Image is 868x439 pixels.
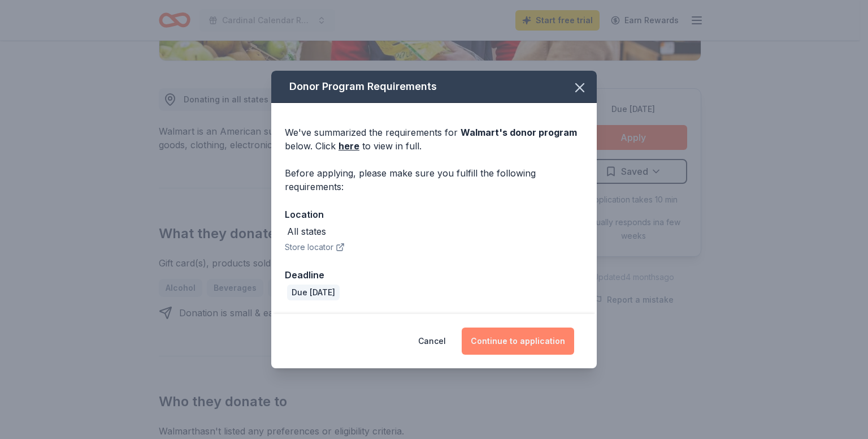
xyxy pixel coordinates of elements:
[285,268,583,282] div: Deadline
[285,240,345,254] button: Store locator
[287,285,340,300] div: Due [DATE]
[418,328,446,355] button: Cancel
[285,207,583,222] div: Location
[285,126,583,153] div: We've summarized the requirements for below. Click to view in full.
[271,71,597,103] div: Donor Program Requirements
[461,127,577,138] span: Walmart 's donor program
[285,166,583,193] div: Before applying, please make sure you fulfill the following requirements:
[462,328,574,355] button: Continue to application
[287,225,326,238] div: All states
[338,139,359,153] a: here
